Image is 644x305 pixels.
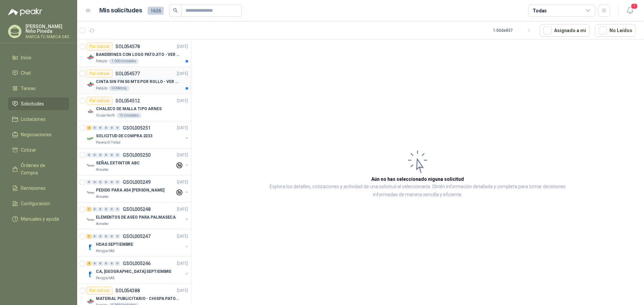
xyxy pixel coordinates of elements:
[96,269,171,275] p: CA, [GEOGRAPHIC_DATA] SEPTIEMBRE
[87,80,95,88] img: Company Logo
[87,261,92,266] div: 2
[104,234,109,239] div: 0
[92,207,97,212] div: 0
[109,180,114,184] div: 0
[21,146,36,154] span: Cotizar
[96,214,176,221] p: ELEMENTOS DE ASEO PARA PALMASECA
[92,153,97,157] div: 0
[96,160,140,166] p: SEÑAL EXTINTOR ABC
[540,24,590,37] button: Asignado a mi
[21,215,59,223] span: Manuales y ayuda
[87,270,95,278] img: Company Logo
[87,135,95,143] img: Company Logo
[8,128,69,141] a: Negociaciones
[96,194,109,200] p: Almatec
[8,82,69,95] a: Tareas
[493,25,534,36] div: 1 - 50 de 837
[177,288,188,294] p: [DATE]
[96,133,152,139] p: SOLICITUD DE COMPRA 2233
[77,67,191,94] a: Por cotizarSOL054577[DATE] Company LogoCINTA SIN FIN 50 MTS POR ROLLO - VER DOC ADJUNTOPatojito50...
[115,207,120,212] div: 0
[96,113,115,118] p: Grupo North
[8,182,69,195] a: Remisiones
[98,126,103,130] div: 0
[8,213,69,225] a: Manuales y ayuda
[177,233,188,240] p: [DATE]
[109,261,114,266] div: 0
[104,261,109,266] div: 0
[115,98,140,103] p: SOL054512
[21,100,44,107] span: Solicitudes
[87,162,95,170] img: Company Logo
[87,126,92,130] div: 2
[77,40,191,67] a: Por cotizarSOL054578[DATE] Company LogoBANDERINES CON LOGO PATOJITO - VER DOC ADJUNTOPatojito1.00...
[87,180,92,184] div: 0
[115,44,140,49] p: SOL054578
[87,216,95,224] img: Company Logo
[92,180,97,184] div: 0
[96,276,114,281] p: Perugia SAS
[21,131,52,138] span: Negociaciones
[8,97,69,110] a: Solicitudes
[98,153,103,157] div: 0
[98,234,103,239] div: 0
[177,179,188,185] p: [DATE]
[96,167,109,172] p: Almatec
[21,54,32,61] span: Inicio
[104,153,109,157] div: 0
[624,5,636,17] button: 1
[98,207,103,212] div: 0
[177,98,188,104] p: [DATE]
[87,178,190,200] a: 0 0 0 0 0 0 GSOL005249[DATE] Company LogoPEDIDO PARA A54 [PERSON_NAME]Almatec
[87,243,95,251] img: Company Logo
[258,183,577,199] p: Explora los detalles, cotizaciones y actividad de una solicitud al seleccionarla. Obtén informaci...
[96,52,179,58] p: BANDERINES CON LOGO PATOJITO - VER DOC ADJUNTO
[109,153,114,157] div: 0
[173,8,178,13] span: search
[96,59,107,64] p: Patojito
[21,116,46,123] span: Licitaciones
[123,261,151,266] p: GSOL005246
[177,44,188,50] p: [DATE]
[21,162,63,176] span: Órdenes de Compra
[123,207,151,212] p: GSOL005248
[8,197,69,210] a: Configuración
[115,180,120,184] div: 0
[177,206,188,213] p: [DATE]
[92,234,97,239] div: 0
[115,126,120,130] div: 0
[96,106,162,112] p: CHALECO DE MALLA TIPO ARNES
[25,24,69,33] p: [PERSON_NAME] Niño Pineda
[96,79,179,85] p: CINTA SIN FIN 50 MTS POR ROLLO - VER DOC ADJUNTO
[96,296,179,302] p: MATERIAL PUBLICITARIO - CHISPA PATOJITO VER ADJUNTO
[177,125,188,131] p: [DATE]
[109,86,129,91] div: 50 Metros
[8,8,42,16] img: Logo peakr
[96,221,109,227] p: Almatec
[92,261,97,266] div: 0
[21,200,50,207] span: Configuración
[115,153,120,157] div: 0
[87,205,190,227] a: 1 0 0 0 0 0 GSOL005248[DATE] Company LogoELEMENTOS DE ASEO PARA PALMASECAAlmatec
[177,71,188,77] p: [DATE]
[87,107,95,116] img: Company Logo
[98,180,103,184] div: 0
[8,113,69,126] a: Licitaciones
[87,287,113,295] div: Por cotizar
[87,43,113,51] div: Por cotizar
[96,140,120,145] p: Panela El Trébol
[92,126,97,130] div: 0
[8,51,69,64] a: Inicio
[123,126,151,130] p: GSOL005251
[631,3,638,9] span: 1
[87,207,92,212] div: 1
[96,248,114,254] p: Perugia SAS
[8,67,69,79] a: Chat
[87,124,190,145] a: 2 0 0 0 0 0 GSOL005251[DATE] Company LogoSOLICITUD DE COMPRA 2233Panela El Trébol
[87,153,92,157] div: 0
[8,159,69,179] a: Órdenes de Compra
[87,259,190,281] a: 2 0 0 0 0 0 GSOL005246[DATE] Company LogoCA, [GEOGRAPHIC_DATA] SEPTIEMBREPerugia SAS
[177,152,188,158] p: [DATE]
[87,97,113,105] div: Por cotizar
[109,234,114,239] div: 0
